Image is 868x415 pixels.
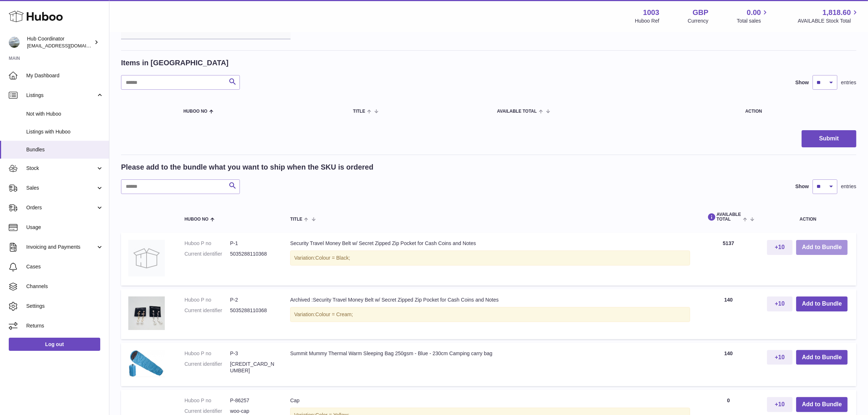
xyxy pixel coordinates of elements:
span: Channels [26,283,104,290]
span: Title [353,109,365,114]
span: entries [841,183,856,190]
span: 1,818.60 [822,8,851,18]
img: Archived :Security Travel Money Belt w/ Secret Zipped Zip Pocket for Cash Coins and Notes [128,296,165,330]
dd: P-3 [230,350,276,357]
span: entries [841,79,856,86]
span: Colour = Black; [315,255,350,261]
strong: GBP [693,8,708,18]
h2: Please add to the bundle what you want to ship when the SKU is ordered [121,162,373,172]
dt: Current identifier [184,408,230,415]
dt: Huboo P no [184,296,230,303]
img: internalAdmin-1003@internal.huboo.com [9,37,20,48]
button: +10 [767,397,793,412]
dd: woo-cap [230,408,276,415]
span: Cases [26,263,104,270]
button: Submit [802,130,856,147]
button: Add to Bundle [796,296,848,311]
div: Currency [688,18,709,24]
span: Huboo no [184,217,209,222]
button: +10 [767,296,793,311]
button: Add to Bundle [796,397,848,412]
span: AVAILABLE Stock Total [798,18,859,24]
td: 140 [697,343,760,386]
span: Settings [26,303,104,310]
div: Huboo Ref [635,18,659,24]
dt: Current identifier [184,251,230,257]
dd: P-2 [230,296,276,303]
a: 0.00 Total sales [737,8,769,24]
strong: 1003 [643,8,659,18]
div: Hub Coordinator [27,35,93,49]
span: Listings [26,92,96,99]
span: [EMAIL_ADDRESS][DOMAIN_NAME] [27,43,107,49]
span: Stock [26,165,96,172]
dd: P-86257 [230,397,276,404]
span: My Dashboard [26,72,104,79]
span: Huboo no [183,109,207,114]
h2: Items in [GEOGRAPHIC_DATA] [121,58,229,68]
span: Sales [26,185,96,191]
span: Title [290,217,302,222]
span: AVAILABLE Total [705,212,741,222]
td: Summit Mummy Thermal Warm Sleeping Bag 250gsm - Blue - 230cm Camping carry bag [283,343,697,386]
dt: Current identifier [184,361,230,375]
label: Show [795,79,809,86]
span: AVAILABLE Total [497,109,537,114]
dd: 5035288110368 [230,251,276,257]
span: Listings with Huboo [26,128,104,135]
button: +10 [767,350,793,365]
span: 0.00 [747,8,761,18]
span: Not with Huboo [26,110,104,117]
img: Summit Mummy Thermal Warm Sleeping Bag 250gsm - Blue - 230cm Camping carry bag [128,350,165,377]
button: Add to Bundle [796,240,848,255]
button: +10 [767,240,793,255]
span: Colour = Cream; [315,311,353,317]
dt: Current identifier [184,307,230,314]
td: Archived :Security Travel Money Belt w/ Secret Zipped Zip Pocket for Cash Coins and Notes [283,289,697,339]
div: Variation: [290,251,690,265]
div: Action [745,109,849,114]
img: Security Travel Money Belt w/ Secret Zipped Zip Pocket for Cash Coins and Notes [128,240,165,276]
span: Usage [26,224,104,231]
td: 140 [697,289,760,339]
td: 5137 [697,233,760,286]
span: Returns [26,322,104,329]
span: Bundles [26,146,104,153]
dt: Huboo P no [184,240,230,247]
span: Orders [26,204,96,211]
td: Security Travel Money Belt w/ Secret Zipped Zip Pocket for Cash Coins and Notes [283,233,697,286]
th: Action [760,205,856,229]
div: Variation: [290,307,690,322]
label: Show [795,183,809,190]
a: Log out [9,338,100,351]
a: 1,818.60 AVAILABLE Stock Total [798,8,859,24]
dt: Huboo P no [184,350,230,357]
span: Invoicing and Payments [26,244,96,251]
span: Total sales [737,18,769,24]
dd: 5035288110368 [230,307,276,314]
dd: [CREDIT_CARD_NUMBER] [230,361,276,375]
dd: P-1 [230,240,276,247]
dt: Huboo P no [184,397,230,404]
button: Add to Bundle [796,350,848,365]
